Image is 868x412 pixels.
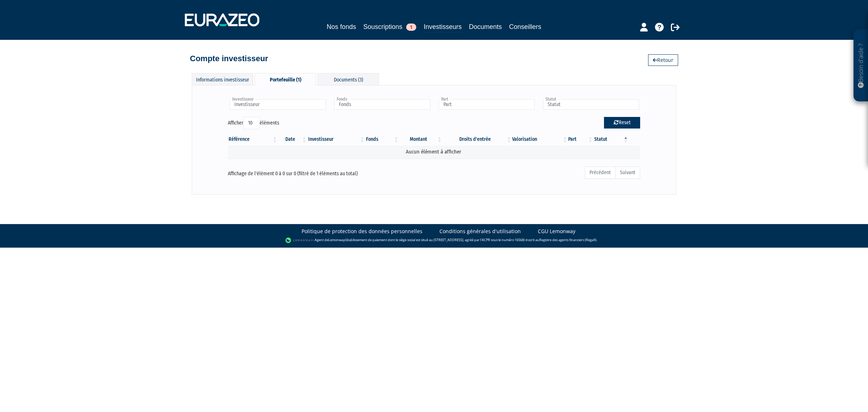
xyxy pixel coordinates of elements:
[443,133,512,146] th: Droits d'entrée: activer pour trier la colonne par ordre croissant
[604,117,640,129] button: Reset
[228,133,278,146] th: Référence : activer pour trier la colonne par ordre croissant
[539,237,596,242] a: Registre des agents financiers (Regafi)
[285,237,313,244] img: logo-lemonway.png
[399,133,443,146] th: Montant: activer pour trier la colonne par ordre croissant
[228,117,279,129] label: Afficher éléments
[857,33,865,98] p: Besoin d'aide ?
[327,22,356,32] a: Nos fonds
[439,228,521,235] a: Conditions générales d'utilisation
[190,54,268,63] h4: Compte investisseur
[192,73,253,85] div: Informations investisseur
[318,73,379,85] div: Documents (3)
[509,22,541,32] a: Conseillers
[278,133,307,146] th: Date: activer pour trier la colonne par ordre croissant
[538,228,575,235] a: CGU Lemonway
[255,73,316,85] div: Portefeuille (1)
[363,22,416,32] a: Souscriptions1
[307,133,365,146] th: Investisseur: activer pour trier la colonne par ordre croissant
[568,133,593,146] th: Part: activer pour trier la colonne par ordre croissant
[7,237,861,244] div: - Agent de (établissement de paiement dont le siège social est situé au [STREET_ADDRESS], agréé p...
[406,24,416,31] span: 1
[228,146,640,158] td: Aucun élément à afficher
[593,133,629,146] th: Statut : activer pour trier la colonne par ordre d&eacute;croissant
[228,166,393,177] div: Affichage de l'élément 0 à 0 sur 0 (filtré de 1 éléments au total)
[424,22,461,33] a: Investisseurs
[328,237,345,242] a: Lemonway
[512,133,568,146] th: Valorisation: activer pour trier la colonne par ordre croissant
[469,22,502,32] a: Documents
[648,54,678,66] a: Retour
[185,13,259,26] img: 1732889491-logotype_eurazeo_blanc_rvb.png
[365,133,399,146] th: Fonds: activer pour trier la colonne par ordre croissant
[243,117,260,129] select: Afficheréléments
[302,228,422,235] a: Politique de protection des données personnelles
